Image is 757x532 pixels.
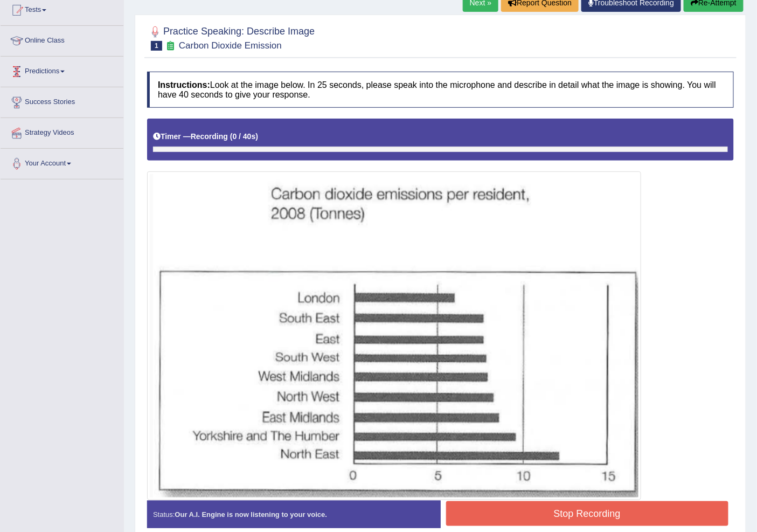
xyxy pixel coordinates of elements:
strong: Our A.I. Engine is now listening to your voice. [175,510,327,519]
a: Predictions [1,57,123,84]
b: ( [230,132,233,141]
b: 0 / 40s [233,132,256,141]
div: Status: [147,501,441,528]
b: Instructions: [158,80,210,89]
a: Your Account [1,149,123,176]
h5: Timer — [153,133,258,141]
small: Exam occurring question [165,41,176,51]
button: Stop Recording [446,501,729,526]
a: Strategy Videos [1,118,123,145]
h4: Look at the image below. In 25 seconds, please speak into the microphone and describe in detail w... [147,72,734,108]
b: Recording [191,132,228,141]
a: Online Class [1,26,123,53]
b: ) [255,132,258,141]
span: 1 [151,41,162,51]
a: Success Stories [1,87,123,114]
h2: Practice Speaking: Describe Image [147,24,315,51]
small: Carbon Dioxide Emission [179,40,282,51]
